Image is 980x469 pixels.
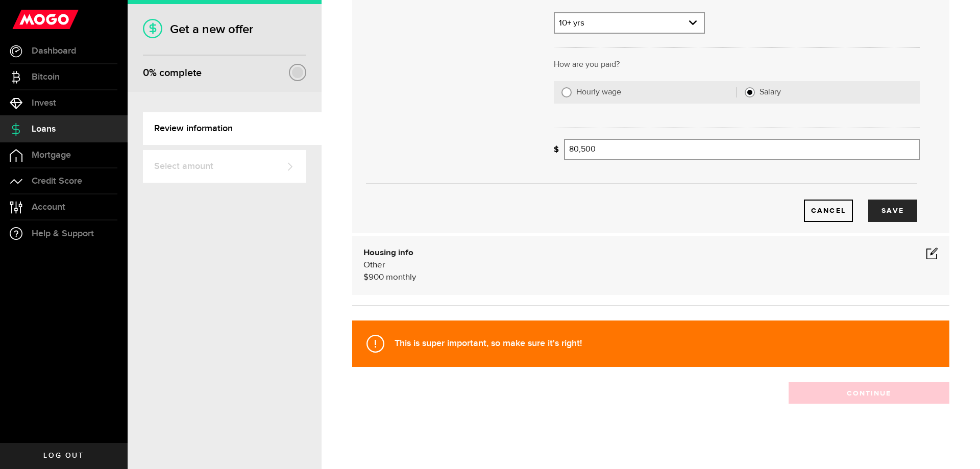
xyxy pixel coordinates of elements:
[363,261,385,269] span: Other
[804,200,853,222] button: Cancel
[576,87,737,97] label: Hourly wage
[554,59,920,71] p: How are you paid?
[143,64,202,82] div: % complete
[395,338,582,349] strong: This is super important, so make sure it's right!
[32,98,56,108] span: Invest
[386,273,416,282] span: monthly
[561,87,572,97] input: Hourly wage
[8,4,39,35] button: Open LiveChat chat widget
[143,67,149,79] span: 0
[759,87,912,97] label: Salary
[868,200,917,222] button: Save
[32,229,94,238] span: Help & Support
[43,452,84,459] span: Log out
[363,249,413,257] b: Housing info
[789,382,949,404] button: Continue
[32,177,82,186] span: Credit Score
[143,22,306,37] h1: Get a new offer
[32,203,65,212] span: Account
[745,87,755,97] input: Salary
[32,151,71,160] span: Mortgage
[32,46,76,56] span: Dashboard
[369,273,384,282] span: 900
[143,150,306,183] a: Select amount
[32,125,56,134] span: Loans
[32,72,60,82] span: Bitcoin
[143,112,322,145] a: Review information
[555,13,704,33] a: expand select
[363,273,369,282] span: $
